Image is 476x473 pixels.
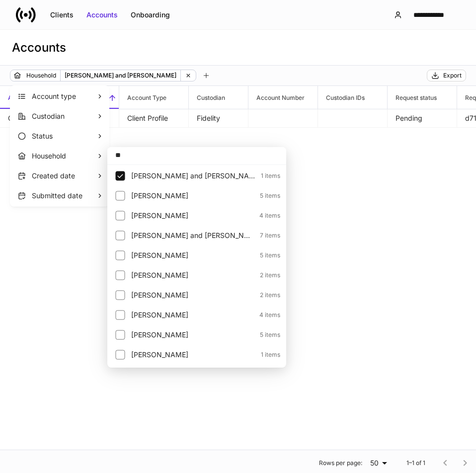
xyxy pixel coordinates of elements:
p: Account type [32,91,96,101]
p: 1 items [255,351,280,359]
p: Lindberg, Rebecca [131,270,254,280]
p: 2 items [254,291,280,299]
p: 2 items [254,271,280,279]
p: 4 items [253,212,280,220]
p: Kolesar, Roberta [131,250,254,260]
p: 4 items [253,311,280,319]
p: McPherson, Kimberly [131,290,254,300]
p: 1 items [255,172,280,180]
p: Submitted date [32,191,96,201]
p: Created date [32,171,96,181]
p: Custodian [32,111,96,121]
p: Meeker, Elizabeth [131,310,253,320]
p: Begich, Steven and Julie [131,171,255,181]
p: Status [32,131,96,141]
p: 5 items [254,331,280,339]
p: Behring, Patricia [131,191,254,201]
p: Bergandi, Patricia [131,211,253,221]
p: 5 items [254,192,280,200]
p: Klein, Robert and Roberta [131,231,254,240]
p: Paschal, Kimberly [131,330,254,340]
p: 7 items [254,232,280,239]
p: Peterson, Robert [131,350,255,360]
p: 5 items [254,251,280,259]
p: Household [32,151,96,161]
